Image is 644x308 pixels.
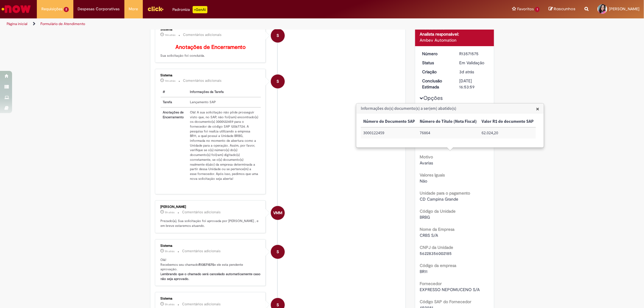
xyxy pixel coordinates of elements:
dt: Número [418,51,455,57]
time: 29/09/2025 15:45:53 [165,79,176,83]
div: Padroniza [173,6,207,13]
span: BR11 [420,269,428,274]
div: R13571575 [459,51,487,57]
div: 26/09/2025 16:24:22 [459,69,487,75]
span: Requisições [41,6,62,12]
span: S [277,74,279,89]
small: Comentários adicionais [182,210,221,215]
span: 56228356002185 [420,251,452,256]
time: 29/09/2025 10:51:30 [165,249,175,253]
p: Olá! Recebemos seu chamado e ele esta pendente aprovação. [161,258,261,281]
div: Em Validação [459,60,487,66]
small: Comentários adicionais [183,32,222,37]
small: Comentários adicionais [182,249,221,254]
span: 1 [535,7,540,12]
a: Página inicial [7,21,27,26]
div: System [271,29,285,43]
span: 5h atrás [165,249,175,253]
p: Sua solicitação foi concluída. [161,44,261,58]
b: Anotações de Encerramento [175,44,246,51]
b: CNPJ da Unidade [420,245,453,250]
b: R13571575 [199,262,214,267]
td: Olá! A sua solicitação não pôde prosseguir visto que, no SAP, não foi(ram) encontrado(s) os docum... [187,107,261,184]
b: Lembrando que o chamado será cancelado automaticamente caso não seja aprovado. [161,272,262,281]
th: Valor R$ do documento SAP [479,116,536,127]
time: 29/09/2025 11:20:52 [165,211,175,214]
th: Informações da Tarefa [187,87,261,97]
td: Número do Título (Nota Fiscal): 76864 [417,127,479,138]
div: System [271,75,285,88]
span: 2 [64,7,69,12]
span: 11m atrás [165,33,176,37]
b: Fornecedor [420,281,442,286]
b: Código da empresa [420,263,456,268]
span: 11m atrás [165,79,176,83]
div: System [271,245,285,259]
div: [DATE] 16:53:59 [459,78,487,90]
span: Rascunhos [554,6,575,12]
td: Número do Documento SAP: 3000122459 [361,127,417,138]
b: Motivo [420,154,433,160]
img: click_logo_yellow_360x200.png [147,4,164,13]
time: 29/09/2025 10:51:22 [165,303,175,306]
span: × [536,105,539,113]
span: S [277,245,279,259]
span: 3d atrás [459,69,474,75]
div: Sistema [161,74,261,77]
div: Victor Maciel Mayrinck Mello [271,206,285,220]
b: Valores Iguais [420,172,445,178]
button: Close [536,106,539,112]
b: Unidade para o pagamento [420,190,470,196]
span: Favoritos [517,6,534,12]
dt: Status [418,60,455,66]
th: Número do Título (Nota Fiscal) [417,116,479,127]
div: Analista responsável: [420,31,489,37]
span: Não [420,178,427,184]
span: [PERSON_NAME] [609,6,639,11]
span: BRBG [420,214,430,220]
dt: Conclusão Estimada [418,78,455,90]
dt: Criação [418,69,455,75]
small: Comentários adicionais [182,302,221,307]
th: Tarefa [161,97,188,107]
div: Sistema [161,28,261,31]
span: Despesas Corporativas [78,6,120,12]
img: ServiceNow [1,3,32,15]
span: More [129,6,138,12]
div: Ambev Automation [420,37,489,43]
a: Rascunhos [549,6,575,12]
div: Sistema [161,297,261,300]
span: 5h atrás [165,211,175,214]
p: Prezado(a), Sua solicitação foi aprovada por [PERSON_NAME] , e em breve estaremos atuando. [161,219,261,228]
b: Código da Unidade [420,208,456,214]
p: +GenAi [193,6,207,13]
span: S [277,28,279,43]
span: Avarias [420,160,433,166]
div: [PERSON_NAME] [161,205,261,209]
b: Código SAP do Fornecedor [420,299,471,304]
small: Comentários adicionais [183,78,222,83]
td: Valor R$ do documento SAP: 62.024,20 [479,127,536,138]
a: Formulário de Atendimento [40,21,85,26]
th: # [161,87,188,97]
b: Nome da Empresa [420,227,454,232]
span: CD Campina Grande [420,196,458,202]
div: Informações do(s) documento(s) a ser(em) abatido(s) [356,103,544,148]
span: CRBS S/A [420,233,438,238]
h3: Informações do(s) documento(s) a ser(em) abatido(s) [357,104,543,113]
th: Anotações de Encerramento [161,107,188,184]
th: Número do Documento SAP [361,116,417,127]
ul: Trilhas de página [5,18,425,30]
span: VMM [273,206,282,220]
time: 26/09/2025 16:24:22 [459,69,474,75]
span: EXPRESSO NEPOMUCENO S/A [420,287,480,292]
span: 5h atrás [165,303,175,306]
td: Lançamento SAP [187,97,261,107]
div: Sistema [161,244,261,248]
time: 29/09/2025 15:45:55 [165,33,176,37]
